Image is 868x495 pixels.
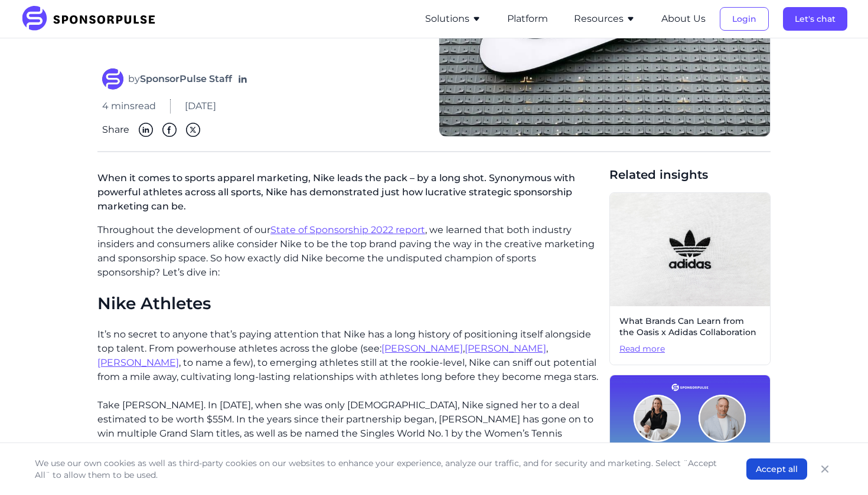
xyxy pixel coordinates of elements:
h2: Nike Athletes [97,294,600,314]
p: Throughout the development of our , we learned that both industry insiders and consumers alike co... [97,223,600,280]
img: Twitter [186,123,200,137]
img: Christian Wiediger, courtesy of Unsplash [610,193,770,306]
span: Related insights [609,166,771,183]
span: What Brands Can Learn from the Oasis x Adidas Collaboration [619,316,761,339]
button: About Us [661,12,706,26]
img: SponsorPulse Staff [102,68,123,90]
span: Read more [619,343,761,355]
button: Resources [574,12,635,26]
img: Katie Cheesbrough and Michael Miller Join SponsorPulse to Accelerate Strategic Services [610,375,770,489]
iframe: Chat Widget [655,344,868,495]
a: Let's chat [783,14,847,24]
span: by [128,72,232,86]
button: Platform [507,12,548,26]
button: Login [720,7,769,31]
p: Take [PERSON_NAME]. In [DATE], when she was only [DEMOGRAPHIC_DATA], Nike signed her to a deal es... [97,398,600,469]
strong: SponsorPulse Staff [140,73,232,84]
img: Linkedin [139,123,153,137]
span: Share [102,123,129,137]
a: What Brands Can Learn from the Oasis x Adidas CollaborationRead more [609,192,771,365]
a: About Us [661,14,706,24]
p: When it comes to sports apparel marketing, Nike leads the pack – by a long shot. Synonymous with ... [97,166,600,223]
img: Facebook [162,123,177,137]
img: SponsorPulse [21,6,164,32]
button: Let's chat [783,7,847,31]
a: [PERSON_NAME] [381,343,463,354]
a: [PERSON_NAME] [97,357,179,368]
span: [DATE] [185,99,216,113]
a: Platform [507,14,548,24]
a: Login [720,14,769,24]
a: Follow on LinkedIn [237,73,249,85]
a: [PERSON_NAME] [465,343,546,354]
p: It’s no secret to anyone that’s paying attention that Nike has a long history of positioning itse... [97,327,600,384]
a: State of Sponsorship 2022 report [270,224,425,235]
button: Solutions [425,12,481,26]
p: We use our own cookies as well as third-party cookies on our websites to enhance your experience,... [35,457,723,481]
span: 4 mins read [102,99,156,113]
